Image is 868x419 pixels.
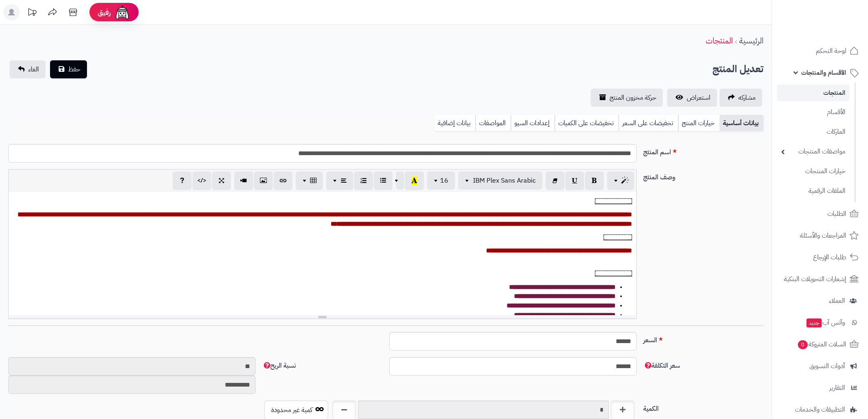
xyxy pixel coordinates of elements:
a: استعراض [667,89,717,107]
span: العملاء [829,295,845,307]
span: الطلبات [827,208,846,220]
span: حفظ [68,64,80,74]
a: أدوات التسويق [777,356,863,376]
a: تحديثات المنصة [22,4,42,23]
span: أدوات التسويق [809,360,845,372]
label: السعر [640,332,767,345]
img: ai-face.png [114,4,130,21]
a: إشعارات التحويلات البنكية [777,269,863,289]
a: حركة مخزون المنتج [591,89,663,107]
a: الماركات [777,123,850,141]
span: إشعارات التحويلات البنكية [784,273,846,285]
a: الأقسام [777,103,850,121]
a: المنتجات [706,34,733,47]
span: مشاركه [738,93,756,103]
span: الغاء [28,64,39,74]
span: طلبات الإرجاع [813,252,846,263]
span: رفيق [98,7,111,17]
button: حفظ [50,60,87,78]
span: وآتس آب [806,317,845,328]
button: 16 [427,172,455,190]
a: السلات المتروكة0 [777,334,863,354]
a: المنتجات [777,85,850,101]
span: السلات المتروكة [797,339,846,350]
a: الطلبات [777,204,863,224]
span: 16 [440,176,448,185]
a: بيانات إضافية [434,115,475,131]
span: حركة مخزون المنتج [610,93,656,103]
a: لوحة التحكم [777,41,863,61]
a: تخفيضات على الكميات [555,115,619,131]
span: IBM Plex Sans Arabic [473,176,536,185]
a: التقارير [777,378,863,398]
span: التقارير [829,382,845,394]
span: لوحة التحكم [816,45,846,57]
span: استعراض [687,93,710,103]
a: مشاركه [720,89,762,107]
span: جديد [806,318,822,327]
label: اسم المنتج [640,144,767,157]
button: IBM Plex Sans Arabic [458,172,542,190]
a: طلبات الإرجاع [777,247,863,267]
h2: تعديل المنتج [713,61,763,78]
a: العملاء [777,291,863,311]
a: الغاء [9,60,46,78]
span: نسبة الربح [262,361,296,371]
a: خيارات المنتج [678,115,720,131]
span: التطبيقات والخدمات [795,404,845,415]
a: خيارات المنتجات [777,163,850,180]
span: المراجعات والأسئلة [800,230,846,241]
a: الرئيسية [739,34,763,47]
label: وصف المنتج [640,169,767,182]
a: بيانات أساسية [720,115,763,131]
a: تخفيضات على السعر [619,115,678,131]
span: الأقسام والمنتجات [801,67,846,78]
a: المراجعات والأسئلة [777,226,863,245]
a: إعدادات السيو [511,115,555,131]
span: 0 [798,340,808,349]
a: الملفات الرقمية [777,182,850,200]
a: المواصفات [475,115,511,131]
a: مواصفات المنتجات [777,143,850,160]
label: الكمية [640,401,767,414]
span: سعر التكلفة [643,361,680,371]
a: وآتس آبجديد [777,313,863,332]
